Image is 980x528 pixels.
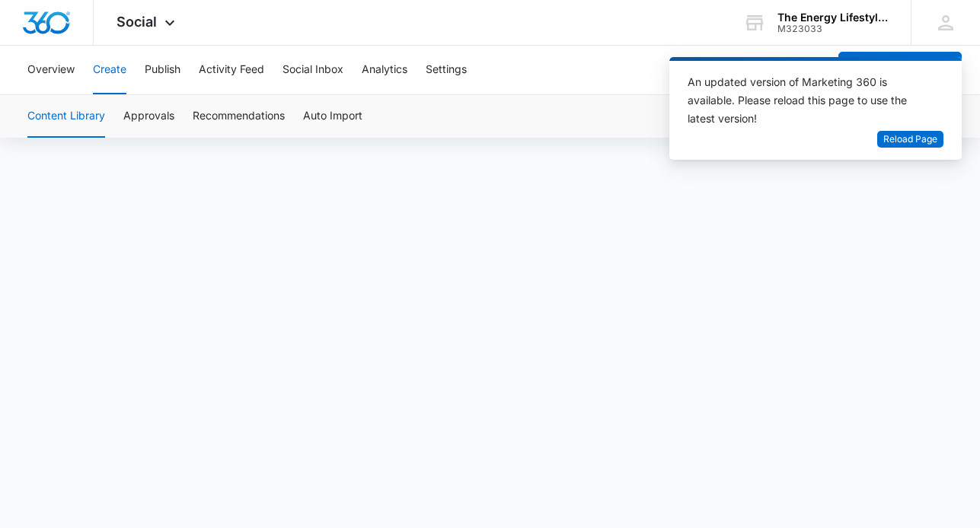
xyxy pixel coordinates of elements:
[93,46,126,94] button: Create
[199,46,264,94] button: Activity Feed
[283,46,343,94] button: Social Inbox
[426,46,467,94] button: Settings
[838,52,962,88] button: Create a Post
[777,24,889,34] div: account id
[145,46,180,94] button: Publish
[362,46,407,94] button: Analytics
[193,95,285,138] button: Recommendations
[877,131,943,148] button: Reload Page
[27,46,75,94] button: Overview
[777,11,889,24] div: account name
[688,73,925,128] div: An updated version of Marketing 360 is available. Please reload this page to use the latest version!
[303,95,362,138] button: Auto Import
[117,14,157,30] span: Social
[27,95,105,138] button: Content Library
[123,95,174,138] button: Approvals
[883,132,937,147] span: Reload Page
